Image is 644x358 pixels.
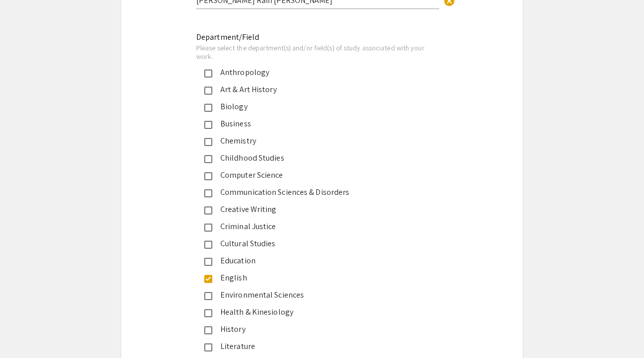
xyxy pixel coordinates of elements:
div: Literature [212,340,424,352]
mat-label: Department/Field [196,32,260,42]
div: Childhood Studies [212,152,424,164]
div: Biology [212,101,424,113]
div: Art & Art History [212,84,424,96]
div: Chemistry [212,135,424,147]
iframe: Chat [8,313,43,350]
div: Communication Sciences & Disorders [212,186,424,198]
div: Business [212,118,424,130]
div: English [212,272,424,284]
div: Environmental Sciences [212,289,424,301]
div: History [212,323,424,335]
div: Anthropology [212,66,424,79]
div: Creative Writing [212,203,424,216]
div: Education [212,255,424,267]
div: Computer Science [212,169,424,181]
div: Health & Kinesiology [212,306,424,318]
div: Criminal Justice [212,221,424,233]
div: Cultural Studies [212,238,424,250]
div: Please select the department(s) and/or field(s) of study associated with your work. [196,43,432,61]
